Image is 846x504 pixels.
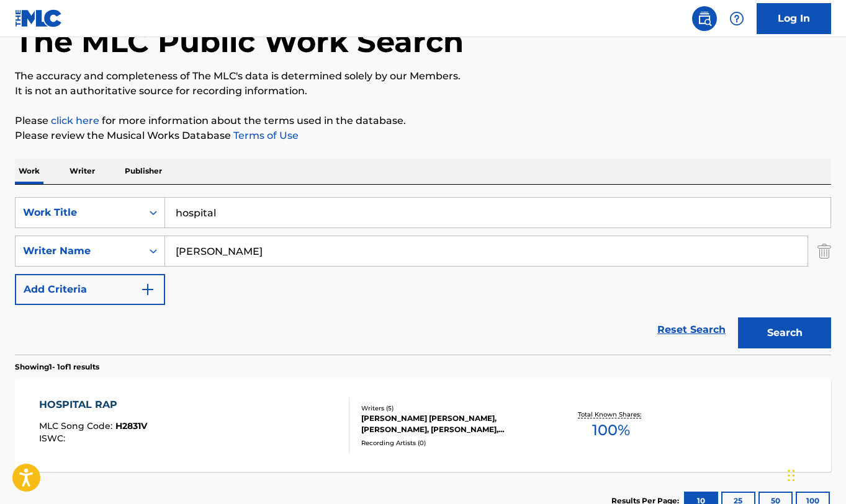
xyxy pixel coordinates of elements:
[15,84,831,99] p: It is not an authoritative source for recording information.
[592,419,630,441] span: 100 %
[39,420,115,431] span: MLC Song Code :
[15,274,165,305] button: Add Criteria
[15,9,63,27] img: MLC Logo
[361,404,543,413] div: Writers ( 5 )
[724,6,749,31] div: Help
[361,438,543,448] div: Recording Artists ( 0 )
[23,205,135,220] div: Work Title
[140,282,155,297] img: 9d2ae6d4665cec9f34b9.svg
[15,197,831,355] form: Search Form
[121,158,166,184] p: Publisher
[15,113,831,128] p: Please for more information about the terms used in the database.
[115,420,147,431] span: H2831V
[729,11,744,26] img: help
[651,316,732,343] a: Reset Search
[39,397,147,412] div: HOSPITAL RAP
[784,444,846,504] iframe: Chat Widget
[15,379,831,472] a: HOSPITAL RAPMLC Song Code:H2831VISWC:Writers (5)[PERSON_NAME] [PERSON_NAME], [PERSON_NAME], [PERS...
[15,361,99,373] p: Showing 1 - 1 of 1 results
[66,158,99,184] p: Writer
[817,236,831,267] img: Delete Criterion
[361,413,543,435] div: [PERSON_NAME] [PERSON_NAME], [PERSON_NAME], [PERSON_NAME], [PERSON_NAME], [PERSON_NAME]
[15,128,831,143] p: Please review the Musical Works Database
[39,433,68,444] span: ISWC :
[23,244,135,259] div: Writer Name
[15,69,831,84] p: The accuracy and completeness of The MLC's data is determined solely by our Members.
[697,11,712,26] img: search
[15,23,464,60] h1: The MLC Public Work Search
[757,3,831,34] a: Log In
[231,130,299,141] a: Terms of Use
[738,317,831,348] button: Search
[788,457,795,494] div: Drag
[15,158,43,184] p: Work
[692,6,717,31] a: Public Search
[51,115,99,126] a: click here
[578,410,644,419] p: Total Known Shares:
